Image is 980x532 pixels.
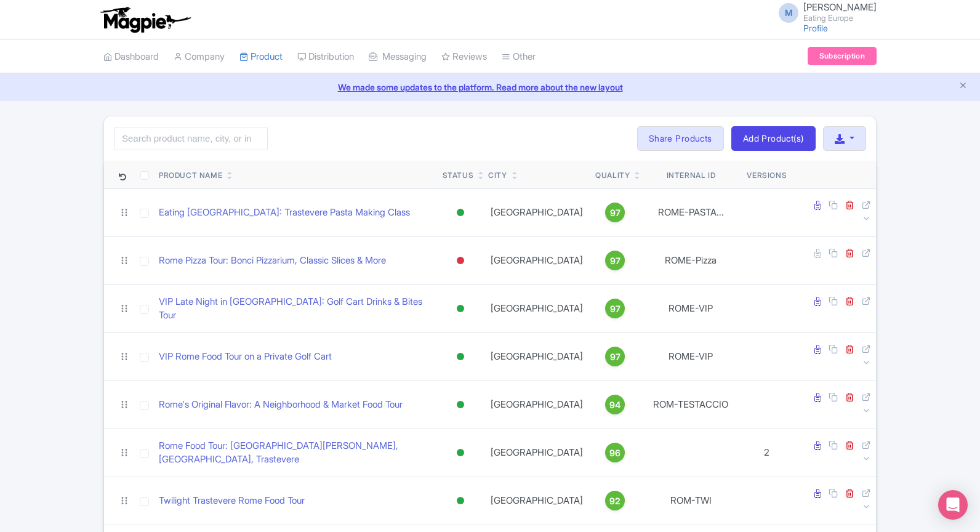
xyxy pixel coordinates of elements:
td: [GEOGRAPHIC_DATA] [483,188,590,236]
th: Internal ID [640,161,742,189]
a: 96 [595,443,635,462]
input: Search product name, city, or interal id [114,127,268,150]
a: Rome Food Tour: [GEOGRAPHIC_DATA][PERSON_NAME], [GEOGRAPHIC_DATA], Trastevere [159,439,433,467]
a: VIP Rome Food Tour on a Private Golf Cart [159,350,332,364]
th: Versions [742,161,792,189]
span: [PERSON_NAME] [803,1,877,13]
a: 97 [595,203,635,222]
td: ROME-Pizza [640,236,742,284]
a: Company [174,40,225,74]
div: Active [454,396,467,414]
a: Messaging [369,40,427,74]
a: Twilight Trastevere Rome Food Tour [159,494,305,508]
span: 97 [610,254,621,268]
div: Active [454,348,467,366]
a: Rome's Original Flavor: A Neighborhood & Market Food Tour [159,398,403,412]
td: [GEOGRAPHIC_DATA] [483,284,590,332]
div: Status [443,170,474,181]
span: 94 [609,398,621,412]
td: [GEOGRAPHIC_DATA] [483,332,590,381]
a: 97 [595,299,635,318]
td: [GEOGRAPHIC_DATA] [483,236,590,284]
td: ROME-PASTA... [640,188,742,236]
span: 96 [609,446,621,460]
td: ROM-TESTACCIO [640,381,742,429]
div: Active [454,444,467,462]
td: [GEOGRAPHIC_DATA] [483,477,590,525]
div: Product Name [159,170,222,181]
td: ROME-VIP [640,332,742,381]
span: 2 [764,446,769,458]
a: Add Product(s) [731,126,816,151]
div: Active [454,204,467,222]
span: 97 [610,302,621,316]
a: Distribution [297,40,354,74]
td: [GEOGRAPHIC_DATA] [483,381,590,429]
a: 97 [595,347,635,366]
a: Other [502,40,536,74]
span: 97 [610,350,621,364]
a: Share Products [637,126,724,151]
button: Close announcement [958,79,968,94]
a: 97 [595,251,635,270]
td: ROME-VIP [640,284,742,332]
img: logo-ab69f6fb50320c5b225c76a69d11143b.png [97,6,193,33]
a: We made some updates to the platform. Read more about the new layout [7,81,973,94]
div: City [488,170,507,181]
div: Active [454,492,467,510]
div: Active [454,300,467,318]
a: Eating [GEOGRAPHIC_DATA]: Trastevere Pasta Making Class [159,206,410,220]
a: 92 [595,491,635,510]
a: M [PERSON_NAME] Eating Europe [771,2,877,22]
td: ROM-TWI [640,477,742,525]
a: Profile [803,23,828,33]
div: Inactive [454,252,467,270]
a: Rome Pizza Tour: Bonci Pizzarium, Classic Slices & More [159,254,386,268]
a: 94 [595,395,635,414]
div: Quality [595,170,630,181]
a: Reviews [441,40,487,74]
a: VIP Late Night in [GEOGRAPHIC_DATA]: Golf Cart Drinks & Bites Tour [159,295,433,323]
a: Dashboard [103,40,159,74]
span: M [779,3,798,23]
a: Product [239,40,283,74]
span: 97 [610,206,621,220]
span: 92 [609,494,621,508]
div: Open Intercom Messenger [938,490,968,520]
td: [GEOGRAPHIC_DATA] [483,429,590,477]
small: Eating Europe [803,14,877,22]
a: Subscription [808,47,877,65]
